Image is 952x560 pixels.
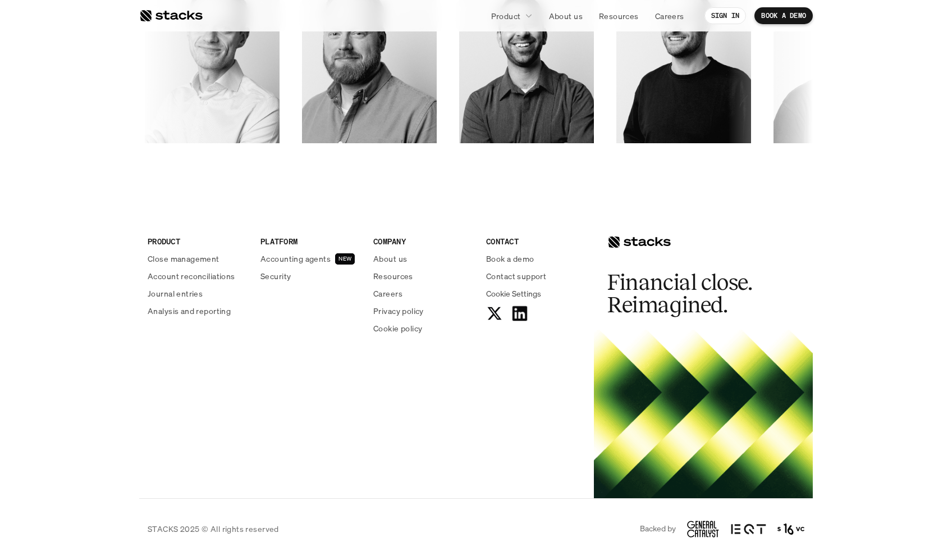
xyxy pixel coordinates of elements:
p: Careers [655,10,684,22]
p: About us [549,10,583,22]
h2: Financial close. Reimagined. [607,271,776,316]
p: Careers [373,288,402,299]
p: Journal entries [148,288,203,299]
a: Resources [592,6,646,26]
a: Journal entries [148,288,247,299]
p: Privacy policy [373,305,424,317]
p: Accounting agents [260,253,331,265]
p: STACKS 2025 © All rights reserved [148,523,279,535]
p: CONTACT [486,235,585,247]
p: Resources [599,10,639,22]
p: BOOK A DEMO [761,12,806,20]
a: Accounting agentsNEW [260,253,360,265]
a: Privacy policy [373,305,473,317]
a: Close management [148,253,247,265]
p: Backed by [640,524,676,534]
p: PLATFORM [260,235,360,247]
span: Cookie Settings [486,288,541,299]
a: Book a demo [486,253,585,265]
a: Cookie policy [373,322,473,334]
p: PRODUCT [148,235,247,247]
p: Resources [373,270,413,282]
p: Book a demo [486,253,534,265]
p: Close management [148,253,219,265]
a: Careers [648,6,691,26]
a: About us [542,6,589,26]
p: Contact support [486,270,546,282]
a: Analysis and reporting [148,305,247,317]
p: Account reconciliations [148,270,235,282]
a: Resources [373,270,473,282]
p: Cookie policy [373,322,422,334]
a: Careers [373,288,473,299]
p: About us [373,253,407,265]
p: COMPANY [373,235,473,247]
p: SIGN IN [711,12,740,20]
a: BOOK A DEMO [754,7,813,24]
p: Security [260,270,291,282]
a: Contact support [486,270,585,282]
p: Product [491,10,521,22]
a: Security [260,270,360,282]
a: About us [373,253,473,265]
a: SIGN IN [704,7,747,24]
button: Cookie Trigger [486,288,541,299]
a: Account reconciliations [148,270,247,282]
h2: NEW [338,255,351,262]
p: Analysis and reporting [148,305,231,317]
